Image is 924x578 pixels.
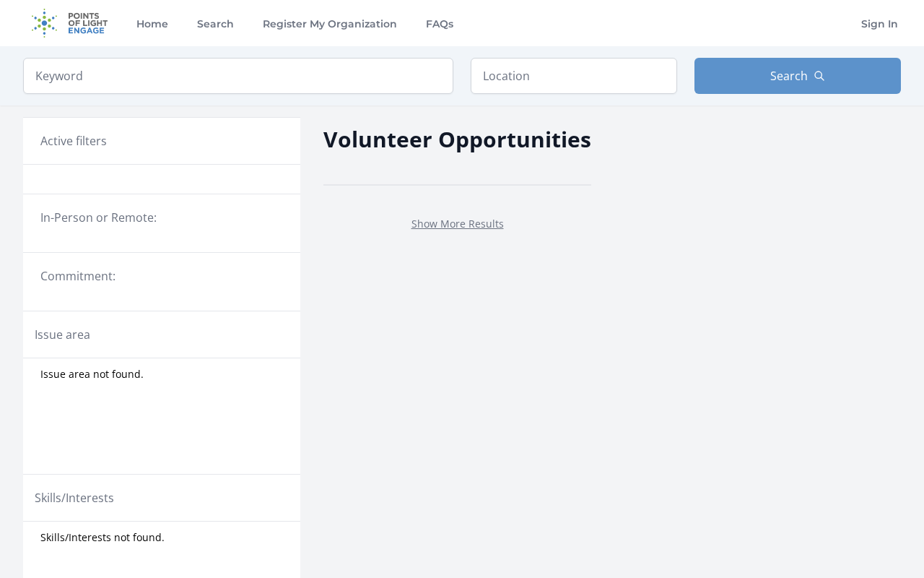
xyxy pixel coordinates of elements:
legend: Skills/Interests [35,489,114,506]
h2: Volunteer Opportunities [323,123,591,155]
legend: Commitment: [40,267,283,285]
span: Search [770,67,808,85]
a: Show More Results [411,217,504,230]
legend: In-Person or Remote: [40,209,283,226]
h3: Active filters [40,132,107,150]
input: Keyword [23,58,453,94]
span: Skills/Interests not found. [40,530,165,545]
input: Location [471,58,677,94]
legend: Issue area [35,326,90,343]
span: Issue area not found. [40,367,144,381]
button: Search [694,58,901,94]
